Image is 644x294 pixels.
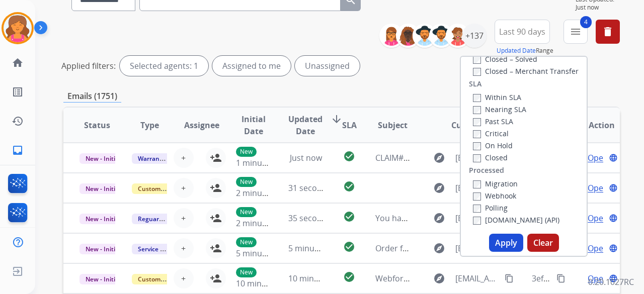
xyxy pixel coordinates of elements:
[174,238,194,258] button: +
[576,4,620,12] span: Just now
[570,26,582,38] mat-icon: menu
[288,213,347,224] span: 35 seconds ago
[588,152,608,164] span: Open
[343,241,355,253] mat-icon: check_circle
[609,214,618,223] mat-icon: language
[181,152,186,164] span: +
[288,243,342,254] span: 5 minutes ago
[609,244,618,253] mat-icon: language
[79,214,126,224] span: New - Initial
[343,180,355,192] mat-icon: check_circle
[473,118,481,126] input: Past SLA
[210,152,222,164] mat-icon: person_add
[63,90,121,103] p: Emails (1751)
[210,212,222,224] mat-icon: person_add
[295,56,360,76] div: Unassigned
[433,212,445,224] mat-icon: explore
[433,272,445,284] mat-icon: explore
[473,94,481,102] input: Within SLA
[236,157,286,168] span: 1 minute ago
[455,272,499,284] span: [EMAIL_ADDRESS][DOMAIN_NAME]
[61,60,116,72] p: Applied filters:
[497,46,553,55] span: Range
[462,24,487,48] div: +137
[288,113,323,137] span: Updated Date
[473,129,509,138] label: Critical
[184,119,219,131] span: Assignee
[527,234,559,252] button: Clear
[288,273,347,284] span: 10 minutes ago
[236,147,257,157] p: New
[588,272,608,284] span: Open
[290,152,322,163] span: Just now
[236,278,294,289] span: 10 minutes ago
[473,106,481,114] input: Nearing SLA
[609,274,618,283] mat-icon: language
[342,119,357,131] span: SLA
[79,153,126,164] span: New - Initial
[473,54,537,64] label: Closed – Solved
[181,272,186,284] span: +
[210,272,222,284] mat-icon: person_add
[79,274,126,284] span: New - Initial
[174,148,194,168] button: +
[174,268,194,288] button: +
[469,165,504,175] label: Processed
[236,237,257,247] p: New
[181,212,186,224] span: +
[473,117,513,126] label: Past SLA
[451,119,491,131] span: Customer
[588,212,608,224] span: Open
[132,153,184,164] span: Warranty Ops
[236,113,272,137] span: Initial Date
[132,214,178,224] span: Reguard CS
[174,178,194,198] button: +
[331,113,343,125] mat-icon: arrow_downward
[212,56,291,76] div: Assigned to me
[473,130,481,138] input: Critical
[489,234,523,252] button: Apply
[433,182,445,194] mat-icon: explore
[288,182,347,193] span: 31 seconds ago
[375,152,636,163] span: CLAIM# 70466017-6D29-45F6-915C-A281BE0488F3, ORDER# 40467295
[563,20,588,44] button: 4
[455,212,499,224] span: [EMAIL_ADDRESS][DOMAIN_NAME]
[473,179,518,188] label: Migration
[473,66,579,76] label: Closed – Merchant Transfer
[236,248,290,259] span: 5 minutes ago
[140,119,159,131] span: Type
[609,153,618,162] mat-icon: language
[473,192,481,201] input: Webhook
[473,92,521,102] label: Within SLA
[181,242,186,254] span: +
[433,152,445,164] mat-icon: explore
[210,242,222,254] mat-icon: person_add
[12,144,24,156] mat-icon: inbox
[84,119,110,131] span: Status
[499,30,545,34] span: Last 90 days
[473,142,481,150] input: On Hold
[120,56,208,76] div: Selected agents: 1
[473,203,508,213] label: Polling
[236,267,257,277] p: New
[505,274,514,283] mat-icon: content_copy
[4,14,32,42] img: avatar
[174,208,194,228] button: +
[473,56,481,64] input: Closed – Solved
[375,273,603,284] span: Webform from [EMAIL_ADDRESS][DOMAIN_NAME] on [DATE]
[588,276,634,288] p: 0.20.1027RC
[378,119,408,131] span: Subject
[609,183,618,192] mat-icon: language
[236,177,257,187] p: New
[580,16,592,28] span: 4
[473,217,481,225] input: [DOMAIN_NAME] (API)
[236,207,257,217] p: New
[236,187,290,199] span: 2 minutes ago
[473,153,508,162] label: Closed
[343,211,355,223] mat-icon: check_circle
[473,154,481,162] input: Closed
[556,274,566,283] mat-icon: content_copy
[79,183,126,194] span: New - Initial
[588,182,608,194] span: Open
[236,218,290,229] span: 2 minutes ago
